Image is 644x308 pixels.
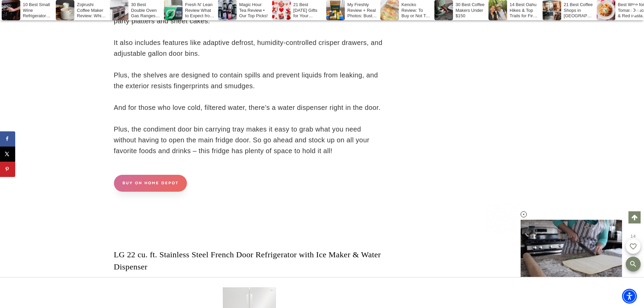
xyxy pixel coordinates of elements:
iframe: Advertisement [199,278,445,308]
a: BUY ON HOME DEPOT [114,175,187,191]
iframe: Advertisement [419,34,520,237]
a: LG 22 cu. ft. Stainless Steel French Door Refrigerator with Ice Maker & Water Dispenser [114,250,381,271]
p: It also includes features like adaptive defrost, humidity-controlled crisper drawers, and adjusta... [114,37,385,59]
p: Plus, the condiment door bin carrying tray makes it easy to grab what you need without having to ... [114,124,385,156]
p: And for those who love cold, filtered water, there’s a water dispenser right in the door. [114,102,385,113]
a: Scroll to top [628,211,641,223]
div: Accessibility Menu [622,289,637,304]
p: Plus, the shelves are designed to contain spills and prevent liquids from leaking, and the exteri... [114,70,385,91]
